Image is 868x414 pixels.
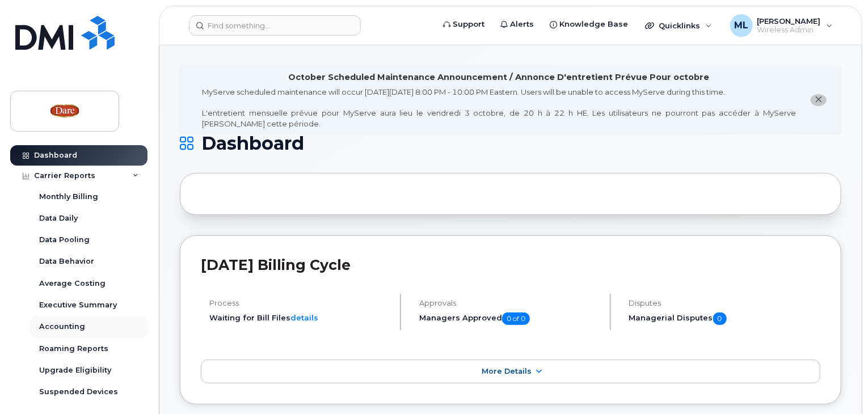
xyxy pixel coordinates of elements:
[209,312,390,323] li: Waiting for Bill Files
[201,135,304,152] span: Dashboard
[202,87,796,129] div: MyServe scheduled maintenance will occur [DATE][DATE] 8:00 PM - 10:00 PM Eastern. Users will be u...
[629,312,820,325] h5: Managerial Disputes
[419,312,600,325] h5: Managers Approved
[290,313,318,322] a: details
[502,312,530,325] span: 0 of 0
[482,367,532,375] span: More Details
[419,299,600,307] h4: Approvals
[289,71,710,83] div: October Scheduled Maintenance Announcement / Annonce D'entretient Prévue Pour octobre
[201,256,820,273] h2: [DATE] Billing Cycle
[629,299,820,307] h4: Disputes
[209,299,390,307] h4: Process
[713,312,727,325] span: 0
[811,94,827,106] button: close notification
